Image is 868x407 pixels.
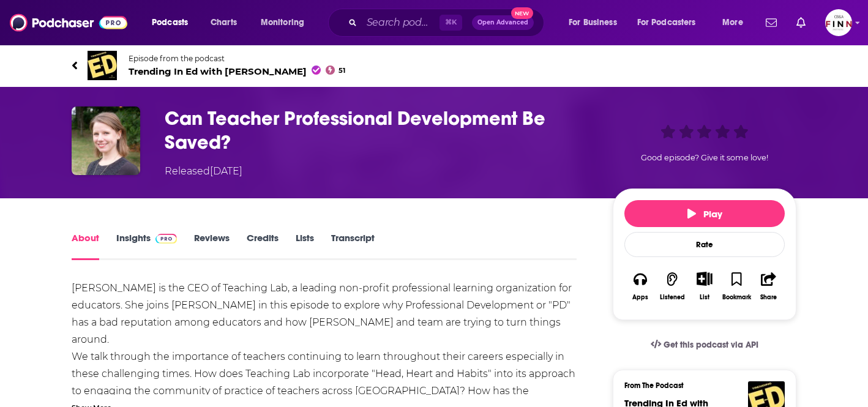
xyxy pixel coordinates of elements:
[656,264,688,308] button: Listened
[165,106,593,154] h1: Can Teacher Professional Development Be Saved?
[440,15,462,31] span: ⌘ K
[261,14,304,31] span: Monitoring
[664,340,758,350] span: Get this podcast via API
[624,232,785,257] div: Rate
[700,293,709,301] div: List
[362,13,440,32] input: Search podcasts, credits, & more...
[689,264,720,308] div: Show More ButtonList
[203,13,244,32] a: Charts
[632,294,648,301] div: Apps
[72,51,796,80] a: Trending In Ed with Mike PalmerEpisode from the podcastTrending In Ed with [PERSON_NAME]51
[155,234,177,244] img: Podchaser Pro
[10,11,127,34] img: Podchaser - Follow, Share and Rate Podcasts
[72,106,140,175] img: Can Teacher Professional Development Be Saved?
[722,14,743,31] span: More
[624,381,775,390] h3: From The Podcast
[722,294,751,301] div: Bookmark
[296,232,314,260] a: Lists
[211,14,237,31] span: Charts
[624,200,785,227] button: Play
[472,15,534,30] button: Open AdvancedNew
[641,153,768,162] span: Good episode? Give it some love!
[825,9,852,36] span: Logged in as FINNMadison
[477,20,528,26] span: Open Advanced
[560,13,632,32] button: open menu
[339,68,345,73] span: 51
[165,164,242,179] div: Released [DATE]
[252,13,320,32] button: open menu
[569,14,617,31] span: For Business
[714,13,758,32] button: open menu
[624,264,656,308] button: Apps
[511,7,533,19] span: New
[791,12,810,33] a: Show notifications dropdown
[629,13,714,32] button: open menu
[152,14,188,31] span: Podcasts
[825,9,852,36] img: User Profile
[720,264,752,308] button: Bookmark
[761,12,782,33] a: Show notifications dropdown
[247,232,279,260] a: Credits
[760,294,777,301] div: Share
[194,232,230,260] a: Reviews
[129,54,345,63] span: Episode from the podcast
[753,264,785,308] button: Share
[331,232,375,260] a: Transcript
[692,272,717,285] button: Show More Button
[116,232,177,260] a: InsightsPodchaser Pro
[72,232,99,260] a: About
[660,294,685,301] div: Listened
[825,9,852,36] button: Show profile menu
[88,51,117,80] img: Trending In Ed with Mike Palmer
[340,9,556,37] div: Search podcasts, credits, & more...
[129,65,345,77] span: Trending In Ed with [PERSON_NAME]
[143,13,204,32] button: open menu
[687,208,722,220] span: Play
[641,330,768,360] a: Get this podcast via API
[637,14,696,31] span: For Podcasters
